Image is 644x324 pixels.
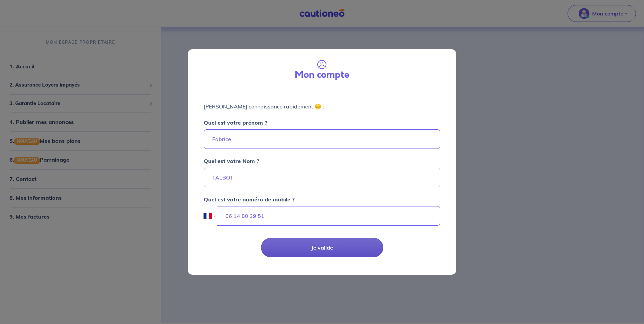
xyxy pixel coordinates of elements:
strong: Quel est votre Nom ? [204,158,259,164]
button: Je valide [261,238,383,257]
input: Ex : 06 06 06 06 06 [217,206,440,226]
h3: Mon compte [295,69,349,81]
strong: Quel est votre prénom ? [204,119,267,126]
strong: Quel est votre numéro de mobile ? [204,196,295,203]
input: Ex : Martin [204,129,440,149]
p: [PERSON_NAME] connaissance rapidement 😊 : [204,102,440,110]
input: Ex : Durand [204,168,440,187]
